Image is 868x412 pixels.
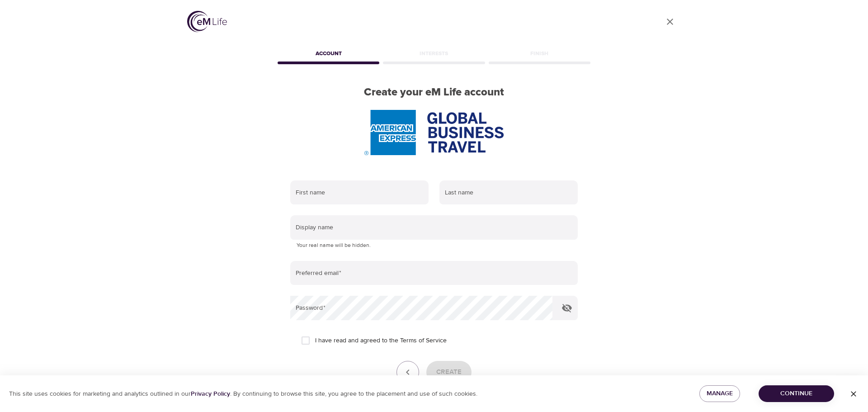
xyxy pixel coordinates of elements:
a: Terms of Service [400,336,447,346]
span: Continue [766,388,827,399]
button: Continue [759,385,834,402]
img: logo [187,11,227,32]
a: Privacy Policy [191,390,230,398]
p: Your real name will be hidden. [297,241,571,250]
a: close [659,11,681,33]
span: Manage [707,388,733,399]
img: AmEx%20GBT%20logo.png [364,110,504,155]
h2: Create your eM Life account [276,86,592,99]
button: Manage [699,385,740,402]
span: I have read and agreed to the [315,336,447,346]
